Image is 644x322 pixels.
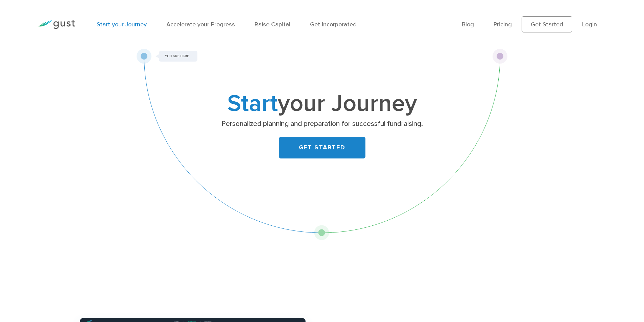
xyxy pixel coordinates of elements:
[279,137,365,158] a: GET STARTED
[189,93,456,115] h1: your Journey
[494,21,512,28] a: Pricing
[255,21,290,28] a: Raise Capital
[462,21,474,28] a: Blog
[97,21,147,28] a: Start your Journey
[310,21,357,28] a: Get Incorporated
[166,21,235,28] a: Accelerate your Progress
[37,20,75,29] img: Gust Logo
[522,16,572,32] a: Get Started
[228,89,278,118] span: Start
[191,119,453,129] p: Personalized planning and preparation for successful fundraising.
[582,21,597,28] a: Login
